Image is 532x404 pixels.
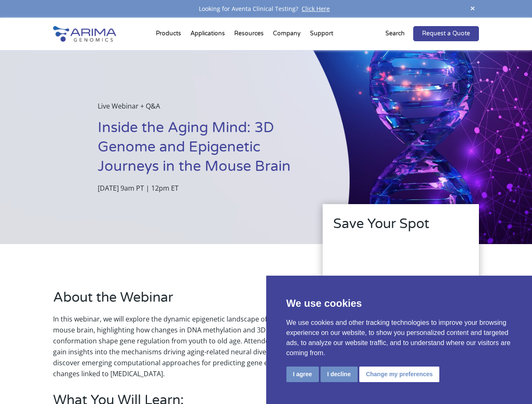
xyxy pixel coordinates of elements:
[53,314,299,379] p: In this webinar, we will explore the dynamic epigenetic landscape of the adult mouse brain, highl...
[98,101,307,118] p: Live Webinar + Q&A
[53,288,299,314] h2: About the Webinar
[98,118,307,183] h1: Inside the Aging Mind: 3D Genome and Epigenetic Journeys in the Mouse Brain
[333,215,468,240] h2: Save Your Spot
[286,367,319,382] button: I agree
[298,5,333,13] a: Click Here
[286,296,512,311] p: We use cookies
[321,367,358,382] button: I decline
[53,3,479,14] div: Looking for Aventa Clinical Testing?
[359,367,440,382] button: Change my preferences
[286,318,512,358] p: We use cookies and other tracking technologies to improve your browsing experience on our website...
[413,26,479,41] a: Request a Quote
[385,28,405,39] p: Search
[98,183,307,194] p: [DATE] 9am PT | 12pm ET
[53,26,116,42] img: Arima-Genomics-logo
